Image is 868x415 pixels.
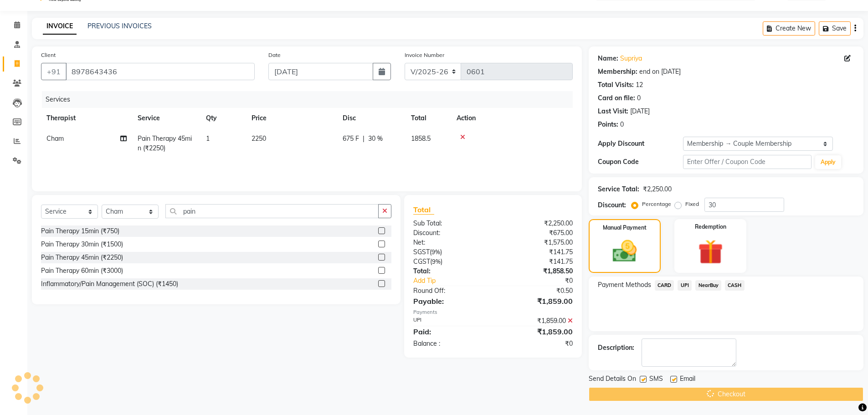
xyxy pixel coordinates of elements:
[363,134,365,143] span: |
[695,223,726,231] label: Redemption
[406,108,451,128] th: Total
[695,280,721,291] span: NearBuy
[343,134,359,143] span: 675 F
[406,228,493,238] div: Discount:
[643,184,672,194] div: ₹2,250.00
[41,226,119,236] div: Pain Therapy 15min (₹750)
[431,248,440,256] span: 9%
[685,200,699,208] label: Fixed
[493,257,580,266] div: ₹141.75
[763,21,815,36] button: Create New
[598,120,618,129] div: Points:
[41,266,123,276] div: Pain Therapy 60min (₹3000)
[252,134,266,143] span: 2250
[406,257,493,266] div: ( )
[405,51,444,59] label: Invoice Number
[41,63,67,80] button: +91
[678,280,692,291] span: UPI
[368,134,383,143] span: 30 %
[690,236,731,267] img: _gift.svg
[598,93,635,103] div: Card on file:
[493,286,580,296] div: ₹0.50
[41,253,123,262] div: Pain Therapy 45min (₹2250)
[451,108,573,128] th: Action
[508,276,580,286] div: ₹0
[725,280,745,291] span: CASH
[138,134,192,152] span: Pain Therapy 45min (₹2250)
[406,339,493,348] div: Balance :
[598,200,626,210] div: Discount:
[598,280,651,290] span: Payment Methods
[598,107,628,116] div: Last Visit:
[337,108,406,128] th: Disc
[603,224,647,232] label: Manual Payment
[493,238,580,247] div: ₹1,575.00
[206,134,210,143] span: 1
[598,343,634,353] div: Description:
[46,134,64,143] span: Cham
[605,237,644,265] img: _cash.svg
[493,316,580,326] div: ₹1,859.00
[165,204,379,218] input: Search or Scan
[815,155,841,169] button: Apply
[589,374,636,385] span: Send Details On
[493,296,580,307] div: ₹1,859.00
[406,326,493,337] div: Paid:
[680,374,695,385] span: Email
[683,155,812,169] input: Enter Offer / Coupon Code
[598,80,634,90] div: Total Visits:
[268,51,281,59] label: Date
[41,240,123,249] div: Pain Therapy 30min (₹1500)
[630,107,650,116] div: [DATE]
[598,184,639,194] div: Service Total:
[637,93,641,103] div: 0
[598,139,683,149] div: Apply Discount
[41,279,178,289] div: Inflammatory/Pain Management (SOC) (₹1450)
[639,67,681,77] div: end on [DATE]
[41,51,56,59] label: Client
[642,200,671,208] label: Percentage
[87,22,152,30] a: PREVIOUS INVOICES
[406,276,507,286] a: Add Tip
[406,238,493,247] div: Net:
[413,205,434,215] span: Total
[406,219,493,228] div: Sub Total:
[655,280,674,291] span: CARD
[819,21,851,36] button: Save
[246,108,337,128] th: Price
[598,54,618,63] div: Name:
[493,326,580,337] div: ₹1,859.00
[41,108,132,128] th: Therapist
[66,63,255,80] input: Search by Name/Mobile/Email/Code
[598,67,637,77] div: Membership:
[200,108,246,128] th: Qty
[413,308,572,316] div: Payments
[620,120,624,129] div: 0
[406,247,493,257] div: ( )
[43,18,77,35] a: INVOICE
[636,80,643,90] div: 12
[411,134,431,143] span: 1858.5
[413,257,430,266] span: CGST
[406,286,493,296] div: Round Off:
[493,219,580,228] div: ₹2,250.00
[132,108,200,128] th: Service
[493,339,580,348] div: ₹0
[493,247,580,257] div: ₹141.75
[432,258,441,265] span: 9%
[406,296,493,307] div: Payable:
[406,266,493,276] div: Total:
[620,54,642,63] a: Supriya
[493,228,580,238] div: ₹675.00
[598,157,683,167] div: Coupon Code
[649,374,663,385] span: SMS
[406,316,493,326] div: UPI
[493,266,580,276] div: ₹1,858.50
[42,91,580,108] div: Services
[413,248,430,256] span: SGST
